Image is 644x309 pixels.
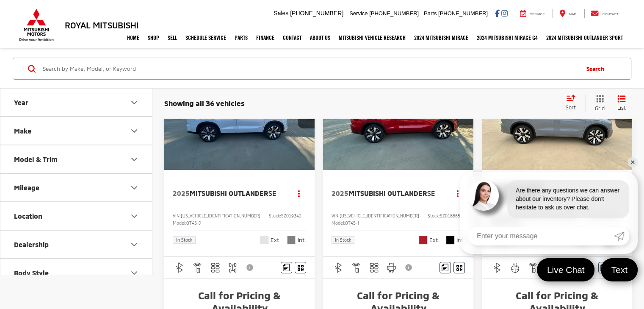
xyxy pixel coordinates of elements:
[287,236,296,244] span: Light Gray
[173,220,186,225] span: Model:
[611,95,632,112] button: List View
[332,213,340,218] span: VIN:
[528,262,538,273] img: Remote Start
[585,95,611,112] button: Grid View
[468,180,499,211] img: Agent profile photo
[473,27,542,48] a: 2024 Mitsubishi Mirage G4
[14,269,49,277] div: Body Style
[348,189,427,197] span: Mitsubishi Outlander
[210,262,221,273] img: 3rd Row Seating
[595,105,605,112] span: Grid
[306,27,334,48] a: About Us
[279,27,306,48] a: Contact
[173,189,283,198] a: 2025Mitsubishi OutlanderSE
[0,231,153,258] button: DealershipDealership
[332,189,348,197] span: 2025
[456,264,462,271] i: Window Sticker
[129,239,139,250] div: Dealership
[295,262,306,273] button: Window Sticker
[607,264,632,276] span: Text
[578,58,616,79] button: Search
[456,190,458,197] span: dropdown dots
[542,27,627,48] a: 2024 Mitsubishi Outlander SPORT
[42,58,578,79] form: Search by Make, Model, or Keyword
[14,155,58,163] div: Model & Trim
[174,262,185,273] img: Bluetooth®
[252,27,279,48] a: Finance
[351,262,362,273] img: Remote Start
[190,189,268,197] span: Mitsubishi Outlander
[446,236,454,244] span: Black
[402,259,416,276] button: View Disclaimer
[0,202,153,230] button: LocationLocation
[601,258,638,281] a: Text
[14,212,42,220] div: Location
[617,104,626,111] span: List
[129,154,139,164] div: Model & Trim
[427,189,435,197] span: SE
[271,236,281,244] span: Ext.
[334,27,410,48] a: Mitsubishi Vehicle Research
[332,220,345,225] span: Model:
[283,264,290,271] img: Comments
[440,213,460,218] span: SZ018865
[144,27,163,48] a: Shop
[561,95,585,111] button: Select sort value
[0,145,153,173] button: Model & TrimModel & Trim
[173,189,190,197] span: 2025
[419,236,427,244] span: Red Diamond
[514,9,551,18] a: Service
[297,264,303,271] i: Window Sticker
[495,10,500,17] a: Facebook: Click to visit our Facebook page
[129,268,139,278] div: Body Style
[428,213,440,218] span: Stock:
[453,262,465,273] button: Window Sticker
[17,8,55,42] img: Mitsubishi
[333,262,344,273] img: Bluetooth®
[291,186,306,201] button: Actions
[129,97,139,108] div: Year
[530,12,545,16] span: Service
[429,236,439,244] span: Ext.
[369,262,379,273] img: 3rd Row Seating
[450,186,465,201] button: Actions
[332,189,442,198] a: 2025Mitsubishi OutlanderSE
[65,20,139,30] h3: Royal Mitsubishi
[298,236,306,244] span: Int.
[386,262,397,273] img: Android Auto
[602,12,618,16] span: Contact
[129,211,139,221] div: Location
[14,240,49,248] div: Dealership
[424,10,437,17] span: Parts
[281,262,292,273] button: Comments
[501,10,508,17] a: Instagram: Click to visit our Instagram page
[129,126,139,136] div: Make
[269,213,281,218] span: Stock:
[335,238,351,242] span: In Stock
[0,174,153,201] button: MileageMileage
[537,258,595,281] a: Live Chat
[584,9,625,18] a: Contact
[129,183,139,193] div: Mileage
[268,189,276,197] span: SE
[14,184,39,192] div: Mileage
[227,262,238,273] img: 4WD/AWD
[600,264,607,271] img: Comments
[510,262,520,273] img: Heated Steering Wheel
[290,10,343,17] span: [PHONE_NUMBER]
[349,10,368,17] span: Service
[442,264,448,271] img: Comments
[0,259,153,287] button: Body StyleBody Style
[164,98,245,107] span: Showing all 36 vehicles
[507,180,629,218] div: Are there any questions we can answer about our inventory? Please don't hesitate to ask us over c...
[123,27,144,48] a: Home
[345,220,359,225] span: OT45-I
[14,98,28,106] div: Year
[543,264,589,276] span: Live Chat
[598,262,610,273] button: Comments
[186,220,201,225] span: OT45-J
[298,190,299,197] span: dropdown dots
[553,9,582,18] a: Map
[410,27,473,48] a: 2024 Mitsubishi Mirage
[439,262,451,273] button: Comments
